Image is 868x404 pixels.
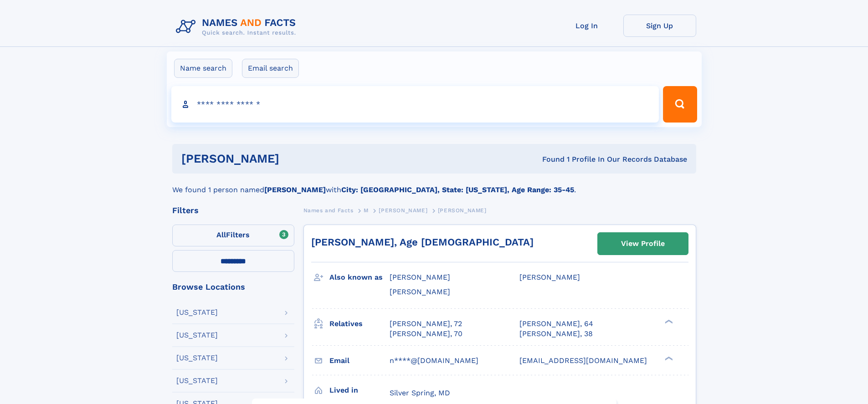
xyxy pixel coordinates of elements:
[176,332,218,339] div: [US_STATE]
[242,59,299,78] label: Email search
[411,154,687,164] div: Found 1 Profile In Our Records Database
[519,319,593,329] a: [PERSON_NAME], 64
[171,86,659,123] input: search input
[550,15,623,37] a: Log In
[663,355,673,361] div: ❯
[519,273,580,281] span: [PERSON_NAME]
[303,205,354,216] a: Names and Facts
[364,205,369,216] a: M
[621,233,665,254] div: View Profile
[329,316,390,332] h3: Relatives
[311,236,534,248] a: [PERSON_NAME], Age [DEMOGRAPHIC_DATA]
[390,389,450,397] span: Silver Spring, MD
[663,86,697,123] button: Search Button
[176,377,218,384] div: [US_STATE]
[264,185,326,194] b: [PERSON_NAME]
[329,270,390,285] h3: Also known as
[379,205,427,216] a: [PERSON_NAME]
[364,207,369,214] span: M
[181,153,411,164] h1: [PERSON_NAME]
[176,309,218,316] div: [US_STATE]
[390,319,462,329] a: [PERSON_NAME], 72
[176,354,218,362] div: [US_STATE]
[172,283,294,291] div: Browse Locations
[519,329,593,339] a: [PERSON_NAME], 38
[519,356,647,365] span: [EMAIL_ADDRESS][DOMAIN_NAME]
[174,59,232,78] label: Name search
[663,318,673,324] div: ❯
[172,206,294,215] div: Filters
[172,225,294,246] label: Filters
[390,329,462,339] a: [PERSON_NAME], 70
[172,15,303,39] img: Logo Names and Facts
[379,207,427,214] span: [PERSON_NAME]
[598,233,688,255] a: View Profile
[329,353,390,368] h3: Email
[390,273,450,281] span: [PERSON_NAME]
[341,185,574,194] b: City: [GEOGRAPHIC_DATA], State: [US_STATE], Age Range: 35-45
[172,174,696,195] div: We found 1 person named with .
[623,15,696,37] a: Sign Up
[216,230,226,239] span: All
[329,383,390,398] h3: Lived in
[438,207,487,214] span: [PERSON_NAME]
[390,287,450,296] span: [PERSON_NAME]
